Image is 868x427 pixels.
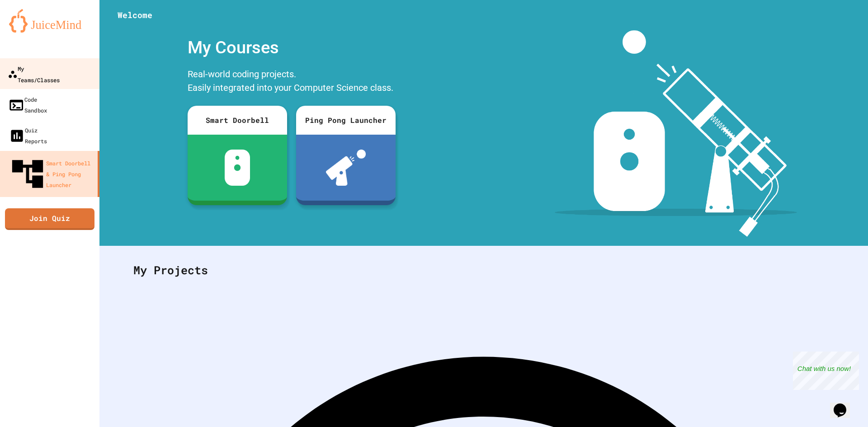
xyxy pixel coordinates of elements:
[9,9,90,33] img: logo-orange.svg
[296,106,396,135] div: Ping Pong Launcher
[183,30,400,65] div: My Courses
[188,106,287,135] div: Smart Doorbell
[5,208,94,230] a: Join Quiz
[225,150,250,186] img: sdb-white.svg
[124,253,843,288] div: My Projects
[555,30,797,237] img: banner-image-my-projects.png
[830,391,859,418] iframe: chat widget
[793,352,859,390] iframe: chat widget
[326,150,366,186] img: ppl-with-ball.png
[8,94,47,116] div: Code Sandbox
[9,125,47,146] div: Quiz Reports
[9,155,94,192] div: Smart Doorbell & Ping Pong Launcher
[183,65,400,99] div: Real-world coding projects. Easily integrated into your Computer Science class.
[8,63,60,85] div: My Teams/Classes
